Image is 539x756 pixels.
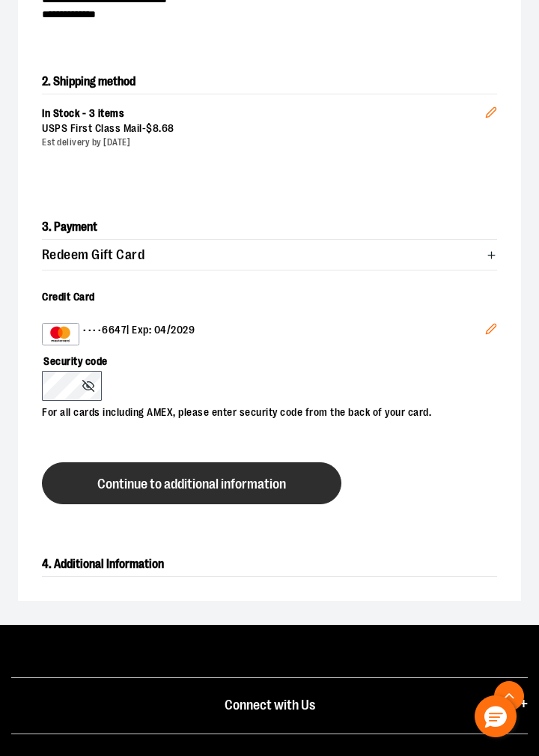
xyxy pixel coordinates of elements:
div: In Stock - 3 items [42,106,485,121]
h2: 4. Additional Information [42,552,497,577]
span: 68 [162,122,174,134]
button: Continue to additional information [42,462,341,504]
span: 8 [153,122,159,134]
div: Est delivery by [DATE] [42,136,485,149]
span: Credit Card [42,291,95,303]
div: •••• 6647 | Exp: 04/2029 [42,323,485,345]
h4: Connect with Us [11,686,528,726]
p: For all cards including AMEX, please enter security code from the back of your card. [42,401,482,420]
span: Continue to additional information [97,477,286,492]
span: . [159,122,162,134]
h2: 2. Shipping method [42,70,497,94]
button: Hello, have a question? Let’s chat. [475,695,517,737]
span: Redeem Gift Card [42,248,144,262]
span: $ [146,122,153,134]
h2: 3. Payment [42,215,497,240]
img: MasterCard example showing the 16-digit card number on the front of the card [46,325,76,343]
button: Edit [473,311,509,351]
button: Edit [473,82,509,135]
button: Redeem Gift Card [42,240,497,270]
div: USPS First Class Mail - [42,121,485,136]
label: Security code [42,345,482,371]
button: Back To Top [494,681,524,711]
